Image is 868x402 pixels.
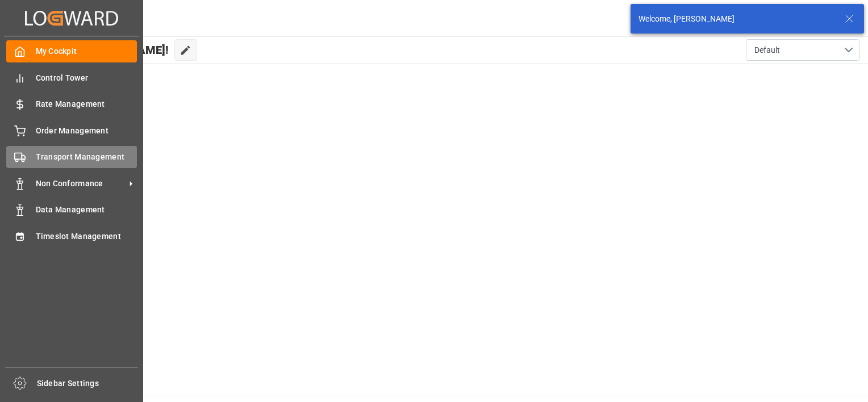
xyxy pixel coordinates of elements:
span: Hello [PERSON_NAME]! [47,39,169,61]
a: Control Tower [6,66,137,89]
a: Order Management [6,119,137,141]
span: Non Conformance [36,178,126,190]
a: Data Management [6,199,137,221]
a: Timeslot Management [6,225,137,247]
a: Rate Management [6,93,137,115]
span: Data Management [36,204,137,216]
span: Order Management [36,125,137,137]
span: My Cockpit [36,45,137,57]
div: Welcome, [PERSON_NAME] [639,13,834,25]
span: Timeslot Management [36,231,137,242]
a: Transport Management [6,146,137,168]
span: Control Tower [36,72,137,84]
span: Rate Management [36,98,137,110]
span: Default [754,44,780,56]
span: Sidebar Settings [37,378,139,390]
button: open menu [746,39,859,61]
a: My Cockpit [6,40,137,62]
span: Transport Management [36,151,137,163]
